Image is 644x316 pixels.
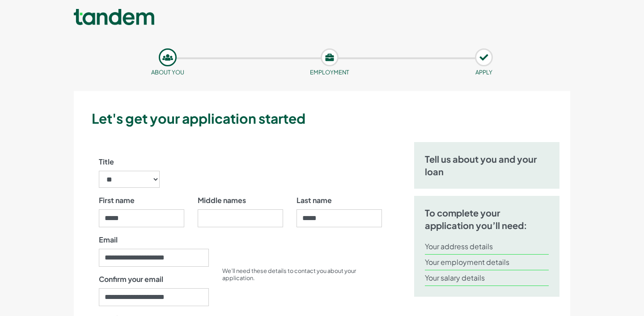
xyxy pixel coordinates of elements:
li: Your address details [425,239,549,255]
small: We’ll need these details to contact you about your application. [222,267,356,281]
small: Employment [310,69,349,76]
label: Middle names [198,195,246,206]
label: Confirm your email [99,274,163,285]
li: Your employment details [425,255,549,270]
small: About you [151,69,184,76]
small: APPLY [475,69,492,76]
h3: Let's get your application started [92,109,567,128]
li: Your salary details [425,270,549,286]
label: Title [99,156,114,167]
label: First name [99,195,135,206]
h5: Tell us about you and your loan [425,153,549,178]
label: Email [99,234,118,245]
label: Last name [297,195,332,206]
h5: To complete your application you’ll need: [425,207,549,232]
